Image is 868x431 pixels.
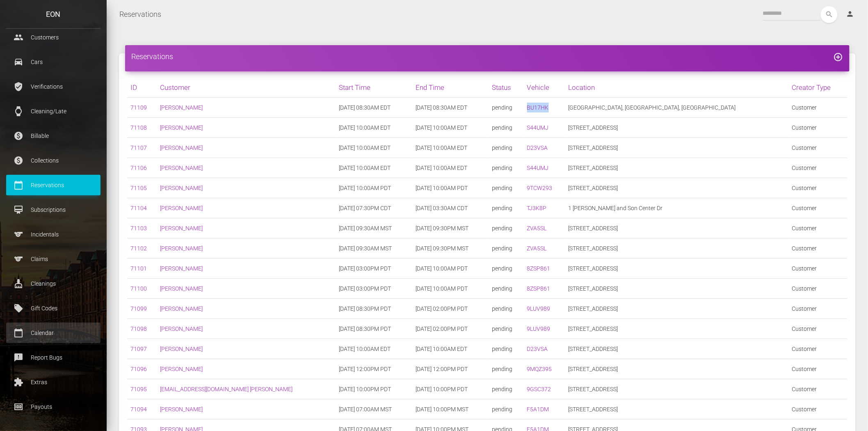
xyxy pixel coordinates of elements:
[527,205,547,211] a: TJ3K8P
[527,406,549,413] a: F5A1DM
[489,279,524,299] td: pending
[527,144,548,151] a: D23VSA
[12,154,94,167] p: Collections
[527,124,549,131] a: S44UMJ
[6,126,101,146] a: paid Billable
[789,218,847,238] td: Customer
[789,138,847,158] td: Customer
[789,299,847,319] td: Customer
[336,319,413,339] td: [DATE] 08:30PM PDT
[489,299,524,319] td: pending
[527,245,547,252] a: ZVA5SL
[6,224,101,245] a: sports Incidentals
[489,399,524,420] td: pending
[834,52,843,61] a: add_circle_outline
[336,78,413,98] th: Start Time
[527,285,550,292] a: 8ZSP861
[6,323,101,343] a: calendar_today Calendar
[565,98,789,118] td: [GEOGRAPHIC_DATA], [GEOGRAPHIC_DATA], [GEOGRAPHIC_DATA]
[336,198,413,218] td: [DATE] 07:30PM CDT
[336,399,413,420] td: [DATE] 07:00AM MST
[840,6,862,23] a: person
[412,359,489,379] td: [DATE] 12:00PM PDT
[565,118,789,138] td: [STREET_ADDRESS]
[130,265,147,272] a: 71101
[160,185,203,191] a: [PERSON_NAME]
[130,285,147,292] a: 71100
[130,185,147,191] a: 71105
[412,178,489,198] td: [DATE] 10:00AM PDT
[527,305,550,312] a: 9LUV989
[527,165,549,171] a: S44UMJ
[130,225,147,232] a: 71103
[412,98,489,118] td: [DATE] 08:30AM EDT
[565,399,789,420] td: [STREET_ADDRESS]
[489,78,524,98] th: Status
[160,225,203,232] a: [PERSON_NAME]
[565,379,789,399] td: [STREET_ADDRESS]
[412,138,489,158] td: [DATE] 10:00AM EDT
[489,138,524,158] td: pending
[12,253,94,265] p: Claims
[789,319,847,339] td: Customer
[12,31,94,44] p: Customers
[336,299,413,319] td: [DATE] 08:30PM PDT
[130,165,147,171] a: 71106
[160,165,203,171] a: [PERSON_NAME]
[789,238,847,259] td: Customer
[130,104,147,111] a: 71109
[489,379,524,399] td: pending
[489,218,524,238] td: pending
[336,339,413,359] td: [DATE] 10:00AM EDT
[834,52,843,62] i: add_circle_outline
[12,401,94,413] p: Payouts
[527,326,550,332] a: 9LUV989
[336,118,413,138] td: [DATE] 10:00AM EDT
[565,218,789,238] td: [STREET_ADDRESS]
[527,265,550,272] a: 8ZSP861
[157,78,336,98] th: Customer
[412,238,489,259] td: [DATE] 09:30PM MST
[565,158,789,178] td: [STREET_ADDRESS]
[412,279,489,299] td: [DATE] 10:00AM PDT
[6,76,101,97] a: verified_user Verifications
[412,78,489,98] th: End Time
[789,78,847,98] th: Creator Type
[489,359,524,379] td: pending
[527,185,553,191] a: 9TCW293
[789,279,847,299] td: Customer
[789,158,847,178] td: Customer
[130,305,147,312] a: 71099
[130,326,147,332] a: 71098
[6,298,101,319] a: local_offer Gift Codes
[565,319,789,339] td: [STREET_ADDRESS]
[12,277,94,290] p: Cleanings
[12,80,94,93] p: Verifications
[6,199,101,220] a: card_membership Subscriptions
[527,104,549,111] a: BU17HK
[489,259,524,279] td: pending
[160,205,203,211] a: [PERSON_NAME]
[12,351,94,364] p: Report Bugs
[821,6,838,23] button: search
[527,366,552,372] a: 9MQZ395
[789,259,847,279] td: Customer
[130,245,147,252] a: 71102
[489,158,524,178] td: pending
[412,399,489,420] td: [DATE] 10:00PM MST
[789,359,847,379] td: Customer
[12,105,94,117] p: Cleaning/Late
[489,339,524,359] td: pending
[130,406,147,413] a: 71094
[130,346,147,352] a: 71097
[160,104,203,111] a: [PERSON_NAME]
[12,302,94,314] p: Gift Codes
[160,245,203,252] a: [PERSON_NAME]
[336,238,413,259] td: [DATE] 09:30AM MST
[6,273,101,294] a: cleaning_services Cleanings
[789,399,847,420] td: Customer
[6,347,101,368] a: feedback Report Bugs
[489,238,524,259] td: pending
[489,98,524,118] td: pending
[565,259,789,279] td: [STREET_ADDRESS]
